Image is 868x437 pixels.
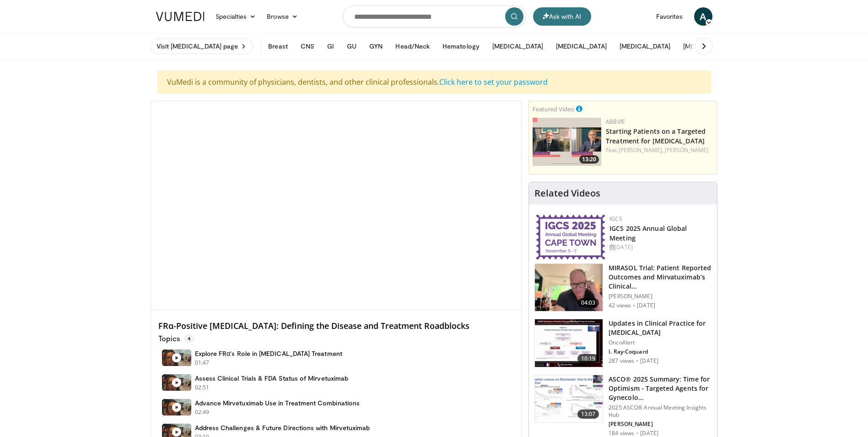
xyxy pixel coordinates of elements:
h4: Advance Mirvetuximab Use in Treatment Combinations [195,399,360,407]
a: Visit [MEDICAL_DATA] page [151,38,253,54]
a: AbbVie [606,118,625,126]
a: Click here to set your password [439,77,548,87]
a: Browse [261,7,303,26]
a: [PERSON_NAME] [665,146,708,154]
p: 42 views [609,302,631,309]
span: 13:20 [579,155,599,164]
a: Favorites [651,7,689,26]
a: 13:20 [533,118,601,166]
h4: Address Challenges & Future Directions with Mirvetuximab [195,424,370,432]
button: Ask with AI [533,7,591,26]
a: 10:19 Updates in Clinical Practice for [MEDICAL_DATA] OncoAlert I. Ray-Coquard 287 views · [DATE] [534,319,712,367]
div: · [636,430,638,437]
h3: Updates in Clinical Practice for [MEDICAL_DATA] [609,319,712,337]
p: 2025 ASCO® Annual Meeting Insights Hub [609,404,712,419]
p: [PERSON_NAME] [609,421,712,428]
a: 04:03 MIRASOL Trial: Patient Reported Outcomes and Mirvatuximab’s Clinical… [PERSON_NAME] 42 view... [534,263,712,312]
button: Breast [263,37,293,55]
p: [DATE] [640,430,658,437]
a: 13:07 ASCO® 2025 Summary: Time for Optimism - Targeted Agents for Gynecolo… 2025 ASCO® Annual Mee... [534,375,712,437]
div: VuMedi is a community of physicians, dentists, and other clinical professionals. [157,71,711,93]
p: 287 views [609,357,634,365]
h4: FRα-Positive [MEDICAL_DATA]: Defining the Disease and Treatment Roadblocks [158,321,514,331]
img: 41ea6825-e084-4b84-9075-15a2a0b99e09.150x105_q85_crop-smart_upscale.jpg [535,375,603,423]
p: 184 views [609,430,634,437]
div: Feat. [606,146,713,154]
p: [PERSON_NAME] [609,293,712,300]
button: GI [322,37,340,55]
input: Search topics, interventions [343,5,526,27]
a: IGCS 2025 Annual Global Meeting [609,224,687,242]
img: 32ee639d-7040-4b81-bebb-2d8544661e51.150x105_q85_crop-smart_upscale.jpg [535,319,603,367]
a: IGCS [609,215,622,223]
h4: Assess Clinical Trials & FDA Status of Mirvetuximab [195,374,349,382]
a: [PERSON_NAME], [619,146,663,154]
p: [DATE] [637,302,655,309]
div: · [636,357,638,365]
p: 01:47 [195,359,210,367]
span: 13:07 [577,410,599,419]
button: [MEDICAL_DATA] [678,37,739,55]
button: [MEDICAL_DATA] [614,37,676,55]
p: I. Ray-Coquard [609,348,712,355]
div: [DATE] [609,243,710,251]
a: A [694,7,712,26]
a: Specialties [210,7,262,26]
img: 6ca01499-7cce-452c-88aa-23c3ba7ab00f.png.150x105_q85_crop-smart_upscale.png [533,118,601,166]
img: 680d42be-3514-43f9-8300-e9d2fda7c814.png.150x105_q85_autocrop_double_scale_upscale_version-0.2.png [536,215,605,259]
button: Head/Neck [390,37,435,55]
p: 02:51 [195,383,210,392]
h4: Explore FRα's Role in [MEDICAL_DATA] Treatment [195,350,342,358]
button: CNS [295,37,320,55]
button: GU [341,37,362,55]
h3: MIRASOL Trial: Patient Reported Outcomes and Mirvatuximab’s Clinical… [609,263,712,291]
p: OncoAlert [609,339,712,346]
a: Starting Patients on a Targeted Treatment for [MEDICAL_DATA] [606,127,706,145]
button: Hematology [437,37,485,55]
video-js: Video Player [151,101,522,310]
button: GYN [364,37,388,55]
span: 4 [184,334,194,343]
button: [MEDICAL_DATA] [487,37,549,55]
span: 10:19 [577,354,599,363]
button: [MEDICAL_DATA] [550,37,612,55]
span: 04:03 [577,298,599,307]
h3: ASCO® 2025 Summary: Time for Optimism - Targeted Agents for Gynecolo… [609,375,712,402]
p: 02:49 [195,408,210,416]
small: Featured Video [533,105,574,113]
img: VuMedi Logo [156,12,205,21]
div: · [633,302,635,309]
p: Topics [158,334,194,343]
img: 29661026-1459-4565-9f72-8186dcfc5805.150x105_q85_crop-smart_upscale.jpg [535,264,603,311]
p: [DATE] [640,357,658,365]
h4: Related Videos [534,188,600,199]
